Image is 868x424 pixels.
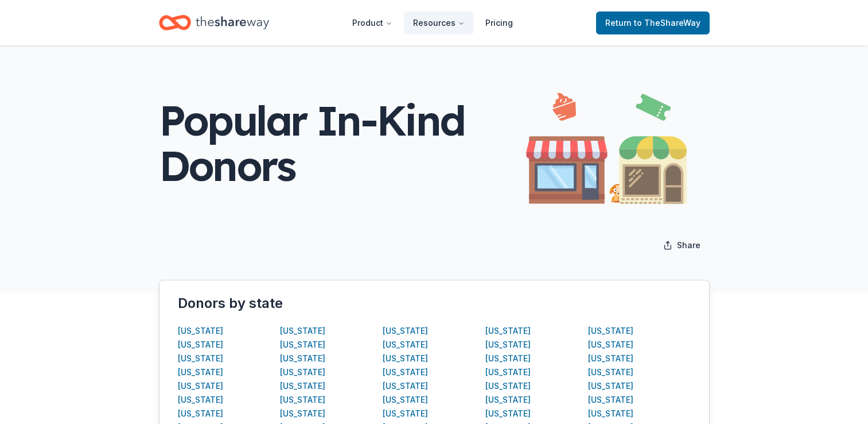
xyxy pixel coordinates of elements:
[383,365,428,379] button: [US_STATE]
[280,352,325,365] button: [US_STATE]
[178,338,223,352] button: [US_STATE]
[485,379,531,393] button: [US_STATE]
[588,393,633,407] button: [US_STATE]
[178,393,223,407] button: [US_STATE]
[485,407,531,421] button: [US_STATE]
[343,9,522,36] nav: Main
[280,407,325,421] button: [US_STATE]
[159,9,269,36] a: Home
[383,324,428,338] button: [US_STATE]
[476,11,522,34] a: Pricing
[588,407,633,421] button: [US_STATE]
[588,365,633,379] button: [US_STATE]
[383,393,428,407] button: [US_STATE]
[605,16,700,30] span: Return
[588,324,633,338] button: [US_STATE]
[383,379,428,393] button: [US_STATE]
[159,98,526,188] div: Popular In-Kind Donors
[485,352,531,365] button: [US_STATE]
[280,393,325,407] button: [US_STATE]
[280,324,325,338] button: [US_STATE]
[596,11,710,34] a: Returnto TheShareWay
[178,407,223,421] button: [US_STATE]
[383,407,428,421] button: [US_STATE]
[383,338,428,352] button: [US_STATE]
[588,379,633,393] button: [US_STATE]
[178,352,223,365] button: [US_STATE]
[178,365,223,379] button: [US_STATE]
[485,338,531,352] button: [US_STATE]
[588,352,633,365] button: [US_STATE]
[485,393,531,407] button: [US_STATE]
[485,365,531,379] button: [US_STATE]
[588,338,633,352] button: [US_STATE]
[383,352,428,365] button: [US_STATE]
[178,379,223,393] button: [US_STATE]
[404,11,474,34] button: Resources
[178,294,691,313] div: Donors by state
[343,11,402,34] button: Product
[634,18,700,28] span: to TheShareWay
[178,324,223,338] button: [US_STATE]
[280,365,325,379] button: [US_STATE]
[654,234,710,257] button: Share
[485,324,531,338] button: [US_STATE]
[526,82,687,204] img: Illustration for popular page
[677,238,700,252] span: Share
[280,338,325,352] button: [US_STATE]
[280,379,325,393] button: [US_STATE]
